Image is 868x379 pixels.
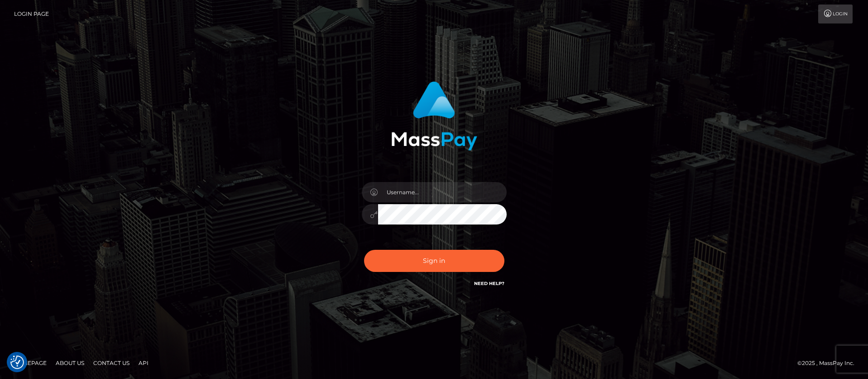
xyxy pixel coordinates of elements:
a: Homepage [10,356,50,370]
div: © 2025 , MassPay Inc. [797,358,861,368]
a: About Us [52,356,88,370]
button: Sign in [364,250,504,272]
img: Revisit consent button [10,356,24,369]
a: Need Help? [474,281,504,286]
button: Consent Preferences [10,356,24,369]
a: Login [818,5,853,23]
img: MassPay Login [391,81,477,150]
a: Login Page [14,5,49,23]
input: Username... [378,182,507,202]
a: API [135,356,152,370]
a: Contact Us [90,356,133,370]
